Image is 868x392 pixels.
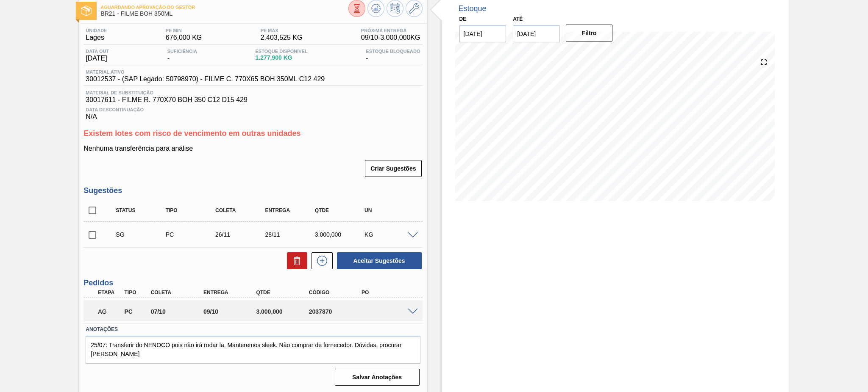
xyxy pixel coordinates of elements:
[307,290,366,295] div: Código
[313,231,369,238] div: 3.000,000
[255,49,307,54] span: Estoque Disponível
[213,231,269,238] div: 26/11/2025
[255,55,307,61] span: 1.277,900 KG
[459,4,487,13] div: Estoque
[86,69,325,75] span: Material ativo
[83,279,422,287] h3: Pedidos
[149,308,208,315] div: 07/10/2025
[459,25,506,42] input: dd/mm/yyyy
[86,75,325,83] span: 30012537 - (SAP Legado: 50798970) - FILME C. 770X65 BOH 350ML C12 429
[362,207,418,213] div: UN
[261,34,303,41] span: 2.403,525 KG
[86,49,109,54] span: Data out
[366,49,420,54] span: Estoque Bloqueado
[254,290,313,295] div: Qtde
[366,159,422,178] div: Criar Sugestões
[98,308,121,315] p: AG
[365,160,421,177] button: Criar Sugestões
[86,55,109,62] span: [DATE]
[337,252,422,269] button: Aceitar Sugestões
[307,308,366,315] div: 2037870
[283,252,307,269] div: Excluir Sugestões
[362,231,418,238] div: KG
[164,207,220,213] div: Tipo
[86,28,107,33] span: Unidade
[164,231,220,238] div: Pedido de Compra
[261,28,303,33] span: PE MAX
[149,290,208,295] div: Coleta
[122,308,150,315] div: Pedido de Compra
[122,290,150,295] div: Tipo
[313,207,369,213] div: Qtde
[459,16,467,22] label: De
[361,34,420,41] span: 09/10 - 3.000,000 KG
[359,290,419,295] div: PO
[100,5,348,10] span: Aguardando Aprovação do Gestor
[96,290,123,295] div: Etapa
[96,302,123,321] div: Aguardando Aprovação do Gestor
[263,207,319,213] div: Entrega
[83,129,300,138] span: Existem lotes com risco de vencimento em outras unidades
[361,28,420,33] span: Próxima Entrega
[86,323,420,336] label: Anotações
[254,308,313,315] div: 3.000,000
[114,231,170,238] div: Sugestão Criada
[513,25,560,42] input: dd/mm/yyyy
[86,90,420,95] span: Material de Substituição
[114,207,170,213] div: Status
[100,11,348,17] span: BR21 - FILME BOH 350ML
[364,49,422,62] div: -
[166,34,202,41] span: 676,000 KG
[566,25,613,41] button: Filtro
[166,28,202,33] span: PE MIN
[513,16,523,22] label: Até
[81,6,92,16] img: Ícone
[167,49,197,54] span: Suficiência
[307,252,333,269] div: Nova sugestão
[335,369,420,386] button: Salvar Anotações
[86,336,420,364] textarea: 25/07: Transferir do NENOCO pois não irá rodar la. Manteremos sleek. Não comprar de fornecedor. D...
[201,290,261,295] div: Entrega
[213,207,269,213] div: Coleta
[263,231,319,238] div: 28/11/2025
[201,308,261,315] div: 09/10/2025
[83,186,422,195] h3: Sugestões
[86,34,107,41] span: Lages
[333,251,423,270] div: Aceitar Sugestões
[86,107,420,112] span: Data Descontinuação
[83,104,422,121] div: N/A
[165,49,199,62] div: -
[86,96,420,104] span: 30017611 - FILME R. 770X70 BOH 350 C12 D15 429
[83,145,422,152] p: Nenhuma transferência para análise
